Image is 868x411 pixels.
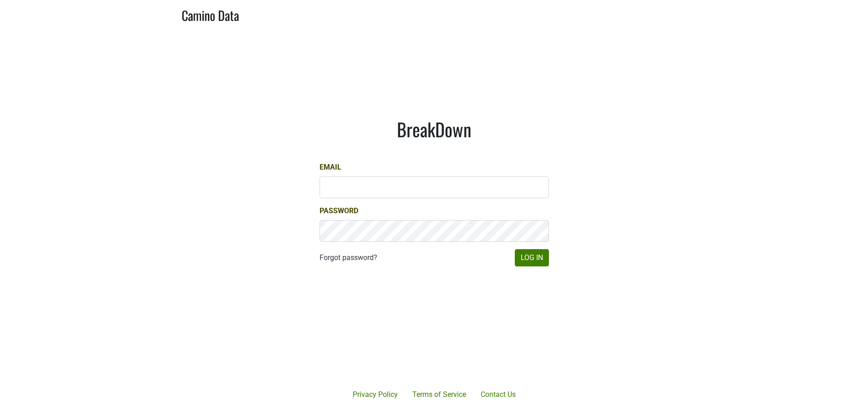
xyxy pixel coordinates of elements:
a: Camino Data [182,4,239,25]
a: Terms of Service [405,386,473,404]
a: Contact Us [473,386,523,404]
label: Password [320,205,358,216]
a: Forgot password? [320,252,377,263]
a: Privacy Policy [345,386,405,404]
h1: BreakDown [320,118,549,140]
label: Email [320,162,341,173]
button: Log In [515,249,549,266]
